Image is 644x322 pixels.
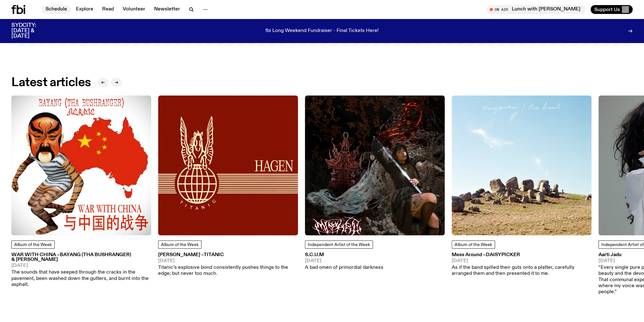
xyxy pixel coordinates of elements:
span: Daisypicker [486,252,520,257]
p: A bad omen of primordial darkness [305,264,383,270]
a: Mess Around –Daisypicker[DATE]As if the band spilled their guts onto a platter, carefully arrange... [452,252,591,277]
h3: Mess Around – [452,252,591,257]
p: fbi Long Weekend Fundraiser - Final Tickets Here! [265,28,379,34]
span: [DATE] [11,263,151,268]
span: Album of the Week [14,243,52,247]
a: S.C.U.M[DATE]A bad omen of primordial darkness [305,252,383,271]
button: Support Us [591,5,633,14]
a: Album of the Week [11,240,55,249]
a: Volunteer [119,5,149,14]
span: Album of the Week [455,243,492,247]
button: On AirLunch with [PERSON_NAME] [486,5,585,14]
span: BAYANG (tha Bushranger) & [PERSON_NAME] [11,252,131,262]
a: Schedule [42,5,71,14]
p: As if the band spilled their guts onto a platter, carefully arranged them and then presented it t... [452,264,591,276]
a: Independent Artist of the Week [305,240,373,249]
p: The sounds that have seeped through the cracks in the pavement, been washed down the gutters, and... [11,269,151,287]
a: Explore [72,5,97,14]
span: Support Us [594,7,620,12]
h3: SYDCITY: [DATE] & [DATE] [11,23,52,39]
h2: Latest articles [11,77,91,88]
span: [DATE] [305,258,383,263]
span: Album of the Week [161,243,199,247]
a: Newsletter [150,5,184,14]
span: Independent Artist of the Week [308,243,370,247]
a: Album of the Week [452,240,495,249]
span: [DATE] [452,258,591,263]
a: Album of the Week [158,240,201,249]
h3: [PERSON_NAME] – [158,252,298,257]
h3: S.C.U.M [305,252,383,257]
a: Read [98,5,118,14]
span: [DATE] [158,258,298,263]
span: Titanic [204,252,224,257]
a: WAR WITH CHINA –BAYANG (tha Bushranger) & [PERSON_NAME][DATE]The sounds that have seeped through ... [11,252,151,287]
h3: WAR WITH CHINA – [11,252,151,262]
a: [PERSON_NAME] –Titanic[DATE]Titanic’s explosive bond consistently pushes things to the edge; but ... [158,252,298,277]
p: Titanic’s explosive bond consistently pushes things to the edge; but never too much. [158,264,298,276]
